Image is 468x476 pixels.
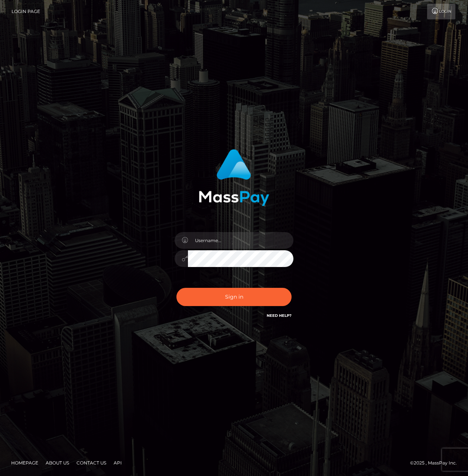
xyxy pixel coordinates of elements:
[267,313,292,318] a: Need Help?
[74,457,109,469] a: Contact Us
[427,4,455,19] a: Login
[111,457,125,469] a: API
[199,149,269,206] img: MassPay Login
[12,4,40,19] a: Login Page
[43,457,72,469] a: About Us
[176,288,292,306] button: Sign in
[188,232,293,249] input: Username...
[8,457,41,469] a: Homepage
[410,459,462,467] div: © 2025 , MassPay Inc.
